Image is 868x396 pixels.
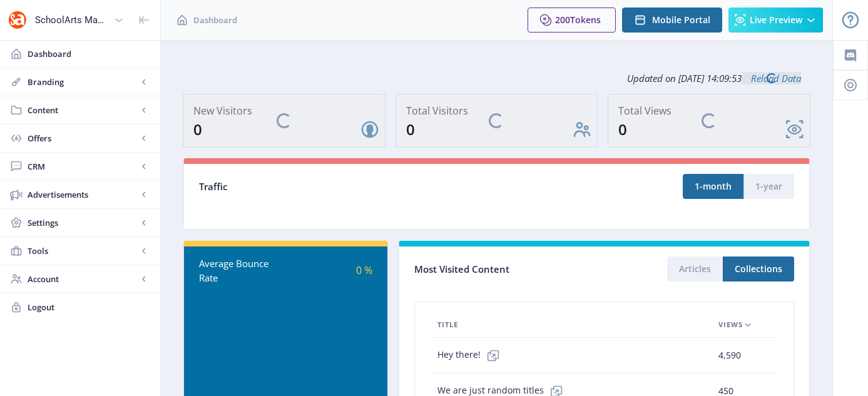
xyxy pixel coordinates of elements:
[718,348,741,363] span: 4,590
[183,63,810,94] div: Updated on [DATE] 14:09:53
[683,174,743,199] button: 1-month
[28,76,138,88] span: Branding
[437,343,506,368] span: Hey there!
[28,301,150,313] span: Logout
[414,260,604,279] div: Most Visited Content
[718,317,743,332] span: Views
[28,216,138,229] span: Settings
[28,160,138,173] span: CRM
[743,174,794,199] button: 1-year
[742,72,801,84] a: Reload Data
[356,263,372,277] span: 0 %
[28,132,138,145] span: Offers
[28,188,138,201] span: Advertisements
[728,8,823,33] button: Live Preview
[193,14,237,26] span: Dashboard
[199,180,497,194] div: Traffic
[28,273,138,285] span: Account
[570,14,601,26] span: Tokens
[28,48,150,60] span: Dashboard
[437,317,458,332] span: Title
[528,8,616,33] button: 200Tokens
[199,256,286,285] div: Average Bounce Rate
[723,256,794,282] button: Collections
[28,245,138,257] span: Tools
[622,8,722,33] button: Mobile Portal
[8,10,28,30] img: properties.app_icon.png
[28,104,138,116] span: Content
[667,256,723,282] button: Articles
[35,6,109,34] div: SchoolArts Magazine
[652,15,710,25] span: Mobile Portal
[750,15,802,25] span: Live Preview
